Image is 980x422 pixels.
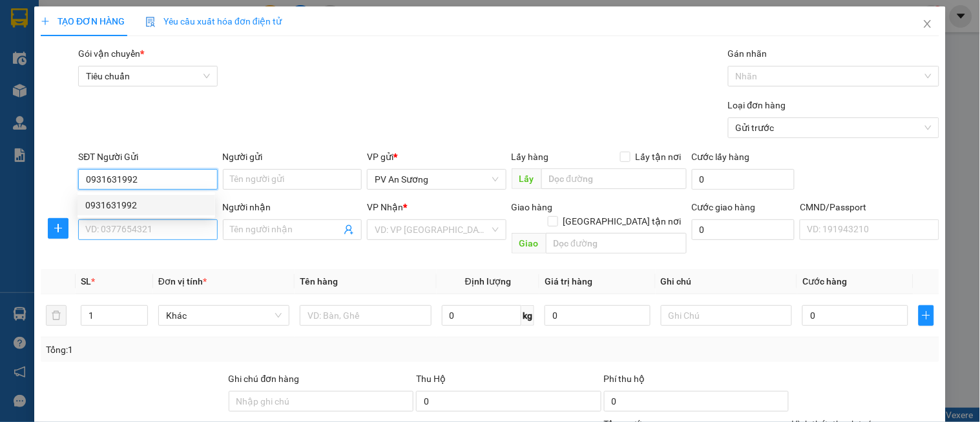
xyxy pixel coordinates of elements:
[521,305,534,326] span: kg
[545,305,651,326] input: 0
[604,372,789,391] div: Phí thu hộ
[145,16,282,26] span: Yêu cầu xuất hóa đơn điện tử
[99,90,120,108] span: Nơi nhận:
[692,219,795,240] input: Cước giao hàng
[800,200,939,214] div: CMND/Passport
[512,233,546,254] span: Giao
[46,305,67,326] button: delete
[692,169,795,190] input: Cước lấy hàng
[545,276,592,286] span: Giá trị hàng
[48,223,68,234] span: plus
[692,152,750,162] label: Cước lấy hàng
[546,233,687,254] input: Dọc đường
[512,202,553,212] span: Giao hàng
[416,374,446,384] span: Thu Hộ
[919,310,933,321] span: plus
[46,343,379,357] div: Tổng: 1
[41,17,50,26] span: plus
[465,276,511,286] span: Định lượng
[367,150,506,164] div: VP gửi
[229,374,300,384] label: Ghi chú đơn hàng
[802,276,847,286] span: Cước hàng
[344,225,354,235] span: user-add
[130,90,180,105] span: PV [PERSON_NAME]
[41,16,125,26] span: TẠO ĐƠN HÀNG
[923,19,933,29] span: close
[34,21,105,69] strong: CÔNG TY TNHH [GEOGRAPHIC_DATA] 214 QL13 - P.26 - Q.BÌNH THẠNH - TP HCM 1900888606
[13,90,26,108] span: Nơi gửi:
[512,168,541,189] span: Lấy
[223,150,362,164] div: Người gửi
[13,29,30,61] img: logo
[48,218,68,239] button: plus
[45,77,150,87] strong: BIÊN NHẬN GỬI HÀNG HOÁ
[631,150,687,164] span: Lấy tận nơi
[300,305,431,326] input: VD: Bàn, Ghế
[223,200,362,214] div: Người nhận
[736,118,932,137] span: Gửi trước
[86,66,209,86] span: Tiêu chuẩn
[81,276,91,286] span: SL
[123,58,182,68] span: 10:15:33 [DATE]
[166,306,282,325] span: Khác
[229,391,414,412] input: Ghi chú đơn hàng
[661,305,792,326] input: Ghi Chú
[158,276,207,286] span: Đơn vị tính
[728,48,767,59] label: Gán nhãn
[512,152,549,162] span: Lấy hàng
[367,202,403,212] span: VP Nhận
[910,6,946,43] button: Close
[78,48,144,59] span: Gói vận chuyển
[541,168,687,189] input: Dọc đường
[130,48,182,58] span: AS09250052
[919,305,934,326] button: plus
[656,269,797,294] th: Ghi chú
[300,276,338,286] span: Tên hàng
[728,100,786,110] label: Loại đơn hàng
[558,214,687,228] span: [GEOGRAPHIC_DATA] tận nơi
[85,198,207,212] div: 0931631992
[78,150,217,164] div: SĐT Người Gửi
[375,170,498,189] span: PV An Sương
[78,195,215,216] div: 0931631992
[692,202,756,212] label: Cước giao hàng
[145,17,156,27] img: icon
